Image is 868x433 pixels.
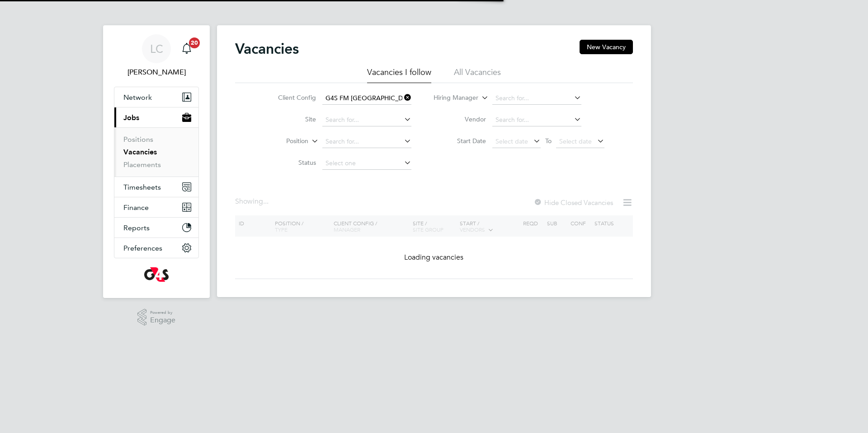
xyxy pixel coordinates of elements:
[492,92,581,105] input: Search for...
[235,40,299,58] h2: Vacancies
[114,67,199,78] span: Lilingxi Chen
[495,137,528,145] span: Select date
[123,93,152,102] span: Network
[322,135,411,148] input: Search for...
[114,34,199,78] a: LC[PERSON_NAME]
[123,135,153,144] a: Positions
[263,197,269,206] span: ...
[367,67,431,83] li: Vacancies I follow
[150,309,175,317] span: Powered by
[103,25,210,298] nav: Main navigation
[542,135,554,147] span: To
[114,267,199,282] a: Go to home page
[322,114,411,126] input: Search for...
[454,67,501,83] li: All Vacancies
[492,114,581,126] input: Search for...
[322,157,411,170] input: Select one
[150,43,163,55] span: LC
[256,137,308,146] label: Position
[114,127,198,177] div: Jobs
[580,40,633,54] button: New Vacancy
[434,115,486,123] label: Vendor
[322,92,411,105] input: Search for...
[559,137,592,145] span: Select date
[123,113,139,122] span: Jobs
[533,198,613,207] label: Hide Closed Vacancies
[235,197,270,206] div: Showing
[150,317,175,324] span: Engage
[114,218,198,237] button: Reports
[123,203,149,212] span: Finance
[114,177,198,197] button: Timesheets
[123,148,157,156] a: Vacancies
[264,93,316,102] label: Client Config
[189,37,200,48] span: 20
[114,197,198,217] button: Finance
[144,267,169,282] img: g4s-logo-retina.png
[264,115,316,123] label: Site
[137,309,176,326] a: Powered byEngage
[114,87,198,107] button: Network
[123,223,150,232] span: Reports
[426,93,478,102] label: Hiring Manager
[264,158,316,167] label: Status
[123,183,161,191] span: Timesheets
[114,238,198,258] button: Preferences
[178,34,196,63] a: 20
[123,160,161,169] a: Placements
[434,137,486,145] label: Start Date
[123,244,162,252] span: Preferences
[114,107,198,127] button: Jobs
